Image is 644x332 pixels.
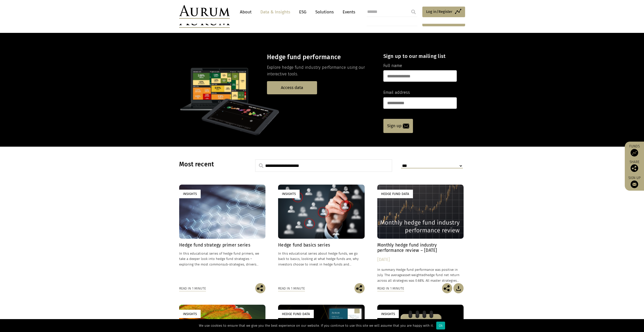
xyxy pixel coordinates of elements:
[442,283,452,293] img: Share this post
[237,7,254,17] a: About
[631,181,638,188] img: Sign up to our newsletter
[179,190,201,198] div: Insights
[313,7,336,17] a: Solutions
[377,185,464,283] a: Hedge Fund Data Monthly hedge fund industry performance review – [DATE] [DATE] In summary Hedge f...
[377,267,464,283] p: In summary Hedge fund performance was positive in July. The average hedge fund net return across ...
[422,7,465,17] a: Log in/Register
[297,7,309,17] a: ESG
[383,53,457,59] h4: Sign up to our mailing list
[179,310,201,318] div: Insights
[179,251,266,267] p: In this educational series of hedge fund primers, we take a deeper look into hedge fund strategie...
[259,163,263,168] img: search.svg
[255,283,265,293] img: Share this post
[453,283,464,293] img: Download Article
[179,242,266,248] h4: Hedge fund strategy primer series
[179,286,206,291] div: Read in 1 minute
[377,256,464,263] div: [DATE]
[179,161,242,168] h3: Most recent
[267,81,317,94] a: Access data
[436,322,445,329] div: Ok
[278,185,365,283] a: Insights Hedge fund basics series In this educational series about hedge funds, we go back to bas...
[383,62,402,69] label: Full name
[383,119,413,133] a: Sign up
[179,5,230,19] img: Aurum
[278,310,314,318] div: Hedge Fund Data
[426,9,452,15] span: Log in/Register
[408,7,419,17] input: Submit
[403,124,409,128] img: email-icon
[377,286,404,291] div: Read in 1 minute
[627,176,641,188] a: Sign up
[383,89,410,96] label: Email address
[377,242,464,253] h4: Monthly hedge fund industry performance review – [DATE]
[627,160,641,172] div: Share
[631,149,638,157] img: Access Funds
[258,7,293,17] a: Data & Insights
[278,190,300,198] div: Insights
[278,286,305,291] div: Read in 1 minute
[403,273,425,277] span: asset-weighted
[179,185,266,283] a: Insights Hedge fund strategy primer series In this educational series of hedge fund primers, we t...
[278,251,365,267] p: In this educational series about hedge funds, we go back to basics, looking at what hedge funds a...
[377,310,399,318] div: Insights
[631,164,638,172] img: Share this post
[267,53,375,61] h3: Hedge fund performance
[377,190,413,198] div: Hedge Fund Data
[340,7,355,17] a: Events
[355,283,365,293] img: Share this post
[222,262,244,266] span: sub-strategies
[278,242,365,248] h4: Hedge fund basics series
[627,144,641,157] a: Funds
[267,64,375,78] p: Explore hedge fund industry performance using our interactive tools.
